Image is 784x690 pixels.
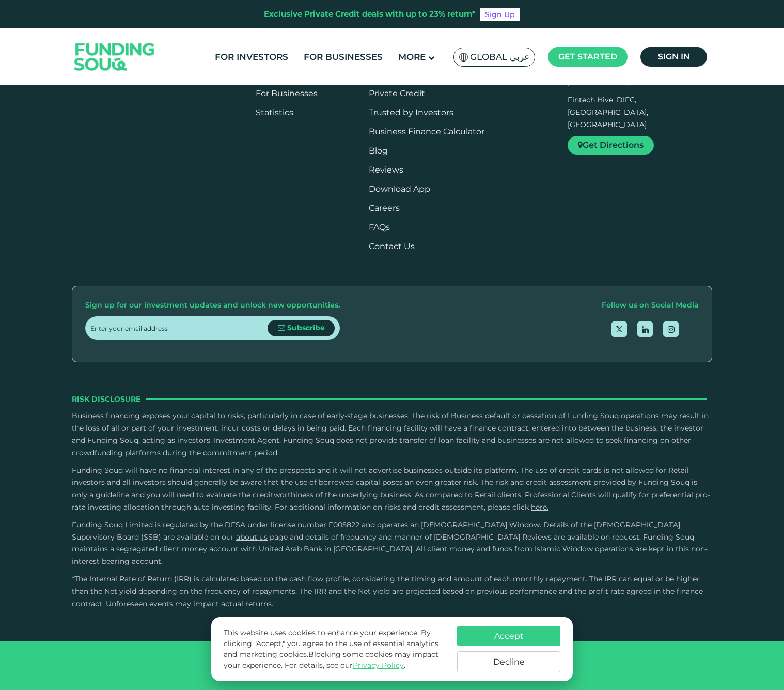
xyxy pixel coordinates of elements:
span: Funding Souq Limited is regulated by the DFSA under license number F005822 and operates an [DEMOG... [72,520,680,542]
a: Get Directions [568,136,654,155]
span: Careers [369,203,400,213]
button: Decline [457,651,560,672]
p: This website uses cookies to enhance your experience. By clicking "Accept," you agree to the use ... [224,627,447,671]
a: About Us [236,532,268,542]
a: open Instagram [663,321,679,337]
div: Exclusive Private Credit deals with up to 23% return* [264,8,476,20]
span: Global عربي [470,51,529,63]
button: Accept [457,626,560,646]
a: Statistics [256,108,293,117]
img: SA Flag [459,53,468,62]
img: Logo [64,31,165,83]
a: FAQs [369,222,390,232]
a: Private Credit [369,88,425,98]
a: Business Finance Calculator [369,127,484,136]
img: twitter [616,326,622,332]
a: here. [531,502,548,512]
p: Fintech Hive, DIFC, [GEOGRAPHIC_DATA], [GEOGRAPHIC_DATA] [568,94,691,131]
p: Business financing exposes your capital to risks, particularly in case of early-stage businesses.... [72,410,712,459]
a: Sign Up [480,8,520,21]
a: open Linkedin [637,321,653,337]
a: Download App [369,184,430,194]
a: Blog [369,146,388,156]
span: page [270,532,288,542]
button: Subscribe [268,320,335,336]
a: Reviews [369,165,403,175]
span: Blocking some cookies may impact your experience. [224,650,438,670]
p: *The Internal Rate of Return (IRR) is calculated based on the cash flow profile, considering the ... [72,573,712,610]
div: Follow us on Social Media [602,299,699,312]
a: Sign in [640,47,707,67]
a: Privacy Policy [353,661,404,670]
a: Contact Us [369,241,415,251]
span: Funding Souq will have no financial interest in any of the prospects and it will not advertise bu... [72,466,710,512]
span: For details, see our . [285,661,405,670]
a: For Investors [212,49,291,66]
a: For Businesses [301,49,385,66]
span: Risk Disclosure [72,393,140,405]
span: Sign in [658,52,690,62]
span: and details of frequency and manner of [DEMOGRAPHIC_DATA] Reviews are available on request. Fundi... [72,532,708,566]
div: Sign up for our investment updates and unlock new opportunities. [85,299,340,312]
a: Trusted by Investors [369,108,453,117]
span: Subscribe [287,323,325,332]
a: open Twitter [611,321,627,337]
input: Enter your email address [90,316,268,340]
span: More [398,52,426,62]
a: For Businesses [256,88,318,98]
span: Get started [558,52,617,62]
